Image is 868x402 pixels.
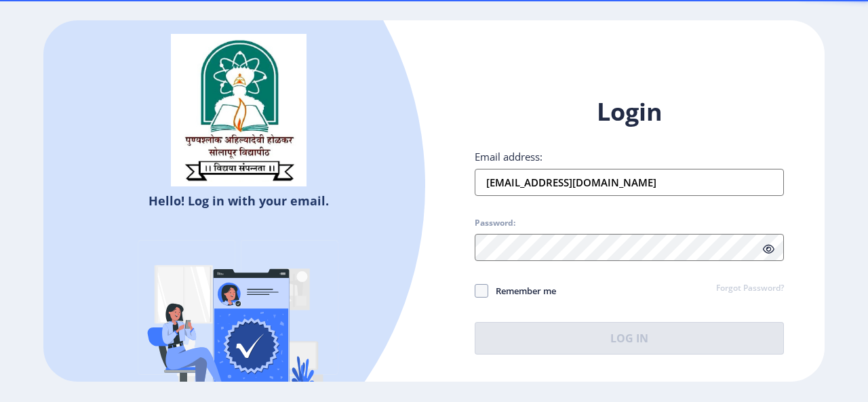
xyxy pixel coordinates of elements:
span: Remember me [488,283,556,299]
a: Forgot Password? [716,283,784,295]
img: sulogo.png [171,34,307,187]
button: Log In [475,322,784,355]
h1: Login [475,96,784,128]
label: Email address: [475,150,542,163]
label: Password: [475,218,515,228]
input: Email address [475,169,784,196]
